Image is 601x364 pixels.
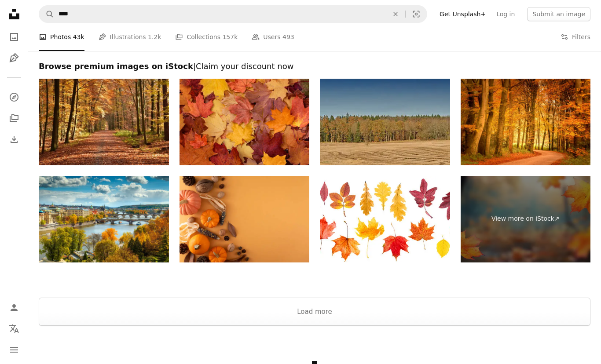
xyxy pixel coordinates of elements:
[491,7,520,21] a: Log in
[39,79,169,165] img: Empty Road Along Trees In Forest
[180,176,310,262] img: Thanksgiving Holiday Background
[461,176,591,262] a: View more on iStock↗
[434,7,491,21] a: Get Unsplash+
[282,32,294,42] span: 493
[252,23,294,51] a: Users 493
[5,49,23,67] a: Illustrations
[39,61,590,72] h2: Browse premium images on iStock
[39,6,54,22] button: Search Unsplash
[99,23,161,51] a: Illustrations 1.2k
[386,6,405,22] button: Clear
[5,28,23,46] a: Photos
[5,5,23,25] a: Home — Unsplash
[527,7,590,21] button: Submit an image
[461,79,591,165] img: Path through a Beech tree forest during the fall
[39,298,590,326] button: Load more
[5,131,23,148] a: Download History
[5,299,23,317] a: Log in / Sign up
[5,88,23,106] a: Explore
[148,32,161,42] span: 1.2k
[222,32,238,42] span: 157k
[5,320,23,338] button: Language
[5,341,23,359] button: Menu
[180,79,310,165] img: maple autumn leaves
[39,176,169,262] img: Fantastic autumn panorama with famous Prague city, Czech Republic, Europe
[39,5,427,23] form: Find visuals sitewide
[5,109,23,127] a: Collections
[561,23,590,51] button: Filters
[406,6,427,22] button: Visual search
[193,62,294,71] span: | Claim your discount now
[320,176,450,262] img: different autumn leaves
[175,23,238,51] a: Collections 157k
[320,79,450,165] img: Beautiful autumn landscape with forests and harvested fields under clear skies in Denmark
